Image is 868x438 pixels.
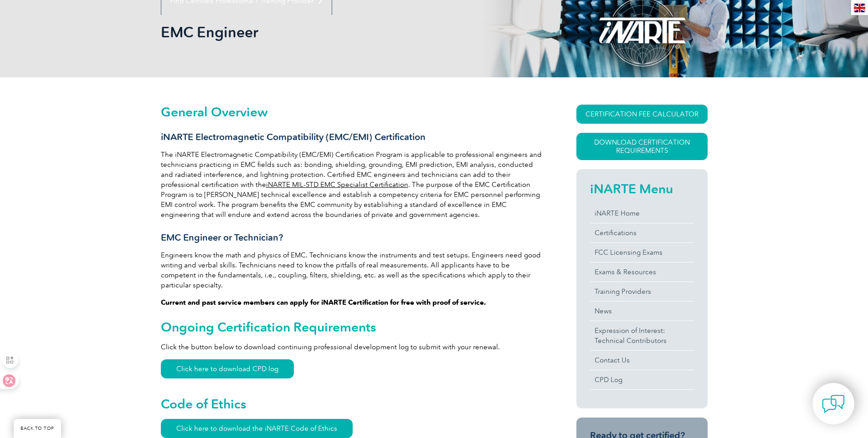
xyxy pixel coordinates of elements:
h2: iNARTE Menu [590,181,694,196]
a: FCC Licensing Exams [590,243,694,262]
img: en [854,4,865,12]
h3: EMC Engineer or Technician? [161,232,544,243]
a: BACK TO TOP [14,419,61,438]
a: Click here to download CPD log [161,359,294,378]
a: CPD Log [590,370,694,389]
a: iNARTE MIL-STD EMC Specialist Certification [266,181,408,189]
h3: iNARTE Electromagnetic Compatibility (EMC/EMI) Certification [161,131,544,143]
a: Expression of Interest:Technical Contributors [590,321,694,350]
h2: Code of Ethics [161,397,544,411]
h2: Ongoing Certification Requirements [161,320,544,334]
p: The iNARTE Electromagnetic Compatibility (EMC/EMI) Certification Program is applicable to profess... [161,150,544,220]
a: Training Providers [590,282,694,301]
h1: EMC Engineer [161,23,511,41]
img: contact-chat.png [822,393,845,415]
a: iNARTE Home [590,204,694,223]
p: Engineers know the math and physics of EMC. Technicians know the instruments and test setups. Eng... [161,250,544,290]
a: Contact Us [590,351,694,370]
h2: General Overview [161,105,544,119]
a: Download Certification Requirements [576,133,708,160]
a: Exams & Resources [590,262,694,282]
a: Certifications [590,223,694,242]
a: Click here to download the iNARTE Code of Ethics [161,419,353,438]
a: CERTIFICATION FEE CALCULATOR [576,105,708,124]
p: Click the button below to download continuing professional development log to submit with your re... [161,342,544,352]
a: News [590,302,694,321]
strong: Current and past service members can apply for iNARTE Certification for free with proof of service. [161,298,486,307]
